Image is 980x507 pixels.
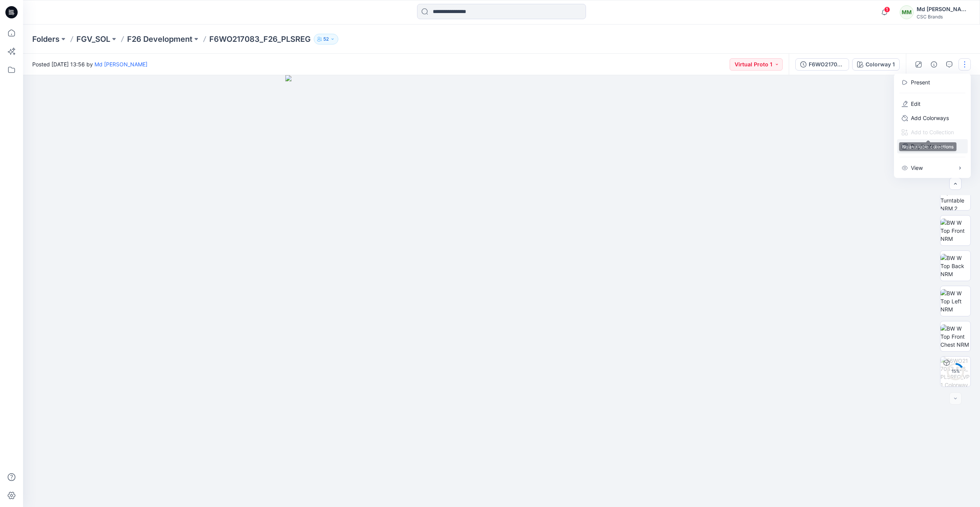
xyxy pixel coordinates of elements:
div: 15 % [946,368,965,375]
a: Present [911,78,930,86]
div: Md [PERSON_NAME] [917,5,970,14]
button: Details [928,58,940,71]
p: Duplicate to... [911,142,946,150]
a: Folders [32,34,60,44]
p: 52 [323,35,329,43]
div: Colorway 1 [866,60,895,69]
a: FGV_SOL [76,34,110,44]
div: F6WO217083_F26_PLSREG_VP1 [809,60,844,69]
p: F6WO217083_F26_PLSREG [209,34,311,44]
span: Posted [DATE] 13:56 by [32,60,147,68]
button: F6WO217083_F26_PLSREG_VP1 [795,58,849,71]
img: BW W Top Front Chest NRM [940,324,970,349]
img: BW W Top Back NRM [940,254,970,278]
p: Add Colorways [911,114,949,122]
img: BW W Top Front NRM [940,219,970,243]
button: Colorway 1 [852,58,900,71]
img: BW W Top Turntable NRM 2 [940,180,970,210]
div: CSC Brands [917,14,970,20]
span: 1 [884,7,890,13]
div: MM [900,5,914,19]
img: eyJhbGciOiJIUzI1NiIsImtpZCI6IjAiLCJzbHQiOiJzZXMiLCJ0eXAiOiJKV1QifQ.eyJkYXRhIjp7InR5cGUiOiJzdG9yYW... [285,75,718,507]
a: Md [PERSON_NAME] [94,61,147,67]
p: View [911,164,923,172]
button: 52 [314,34,338,44]
img: BW W Top Left NRM [940,289,970,313]
a: Edit [911,100,920,108]
a: F26 Development [127,34,192,44]
img: F6WO217083_F26_PLSREG_VP1 Colorway 1 [940,357,970,387]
